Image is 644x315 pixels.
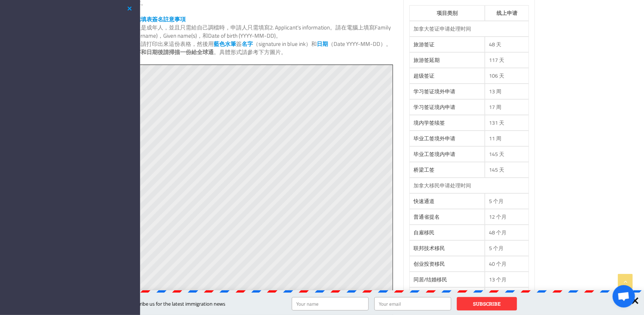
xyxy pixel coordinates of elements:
[485,256,529,272] td: 40 个月
[485,193,529,209] td: 5 个月
[485,99,529,115] td: 17 周
[118,40,392,56] p: 填寫完畢請打印出來這份表格，然後用 簽 （signature in blue ink）和 （Date YYYY-MM-DD）。 。具體形式請參考下方圖片。
[485,209,529,225] td: 12 个月
[414,149,455,159] a: 毕业工签境内申请
[485,68,529,84] td: 106 天
[414,228,434,237] a: 自雇移民
[414,102,455,112] a: 学习签证境内申请
[485,225,529,240] td: 48 个月
[414,71,434,81] a: 超级签证
[414,40,434,49] a: 旅游签证
[214,38,236,49] span: 藍色水筆
[118,24,392,40] p: 當申請人是成年人，並且只需給自己調檔時，申請人只需填寫2. Applicant’s information。請在電腦上填寫Family name (surname)，Given name(s)，...
[485,5,529,21] th: 线上申请
[292,297,369,311] input: Your name
[414,196,434,206] a: 快速通道
[414,25,525,32] div: 加拿大签证申请处理时间
[414,243,445,253] a: 联邦技术移民
[118,47,214,57] strong: 簽完名字和日期後請掃描一份給全球通
[242,38,253,49] span: 名字
[485,115,529,131] td: 131 天
[127,300,226,307] span: Subscribe us for the latest immigration news
[485,240,529,256] td: 5 个月
[414,259,445,269] a: 创业投资移民
[414,134,455,143] a: 毕业工签境外申请
[613,285,635,308] a: 打開聊天
[485,37,529,52] td: 48 天
[485,287,529,303] td: 24 个月
[485,131,529,146] td: 11 周
[485,272,529,287] td: 13 个月
[485,52,529,68] td: 117 天
[473,300,501,307] strong: SUBSCRIBE
[414,182,525,189] div: 加拿大移民申请处理时间
[485,162,529,178] td: 145 天
[118,14,186,25] strong: 單人調檔填表簽名註意事項
[414,118,445,128] a: 境内学签续签
[414,212,440,222] a: 普通省提名
[618,274,633,289] a: Go to Top
[317,38,328,49] strong: 日期
[485,146,529,162] td: 145 天
[414,87,455,96] a: 学习签证境外申请
[409,5,485,21] th: 项目类别
[414,55,440,65] a: 旅游签延期
[485,84,529,99] td: 13 周
[414,165,434,175] a: 桥梁工签
[414,275,447,284] a: 同居/结婚移民
[374,297,451,311] input: Your email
